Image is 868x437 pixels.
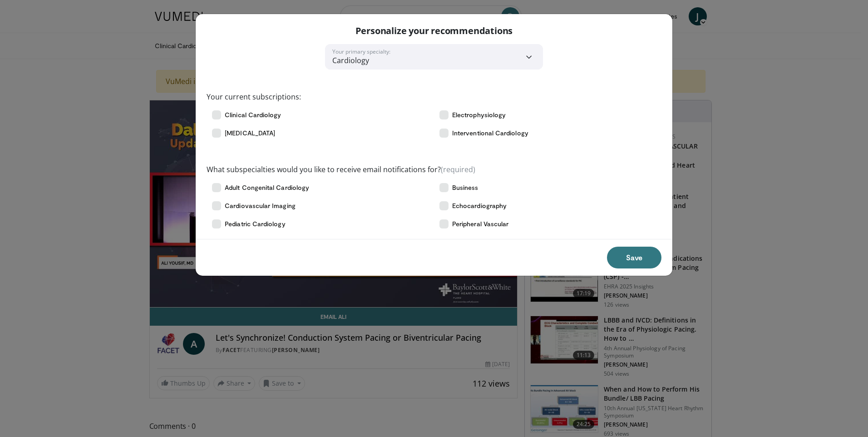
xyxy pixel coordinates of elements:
[441,164,475,174] span: (required)
[452,201,507,210] span: Echocardiography
[207,91,301,102] label: Your current subscriptions:
[225,183,309,192] span: Adult Congenital Cardiology
[355,25,513,37] p: Personalize your recommendations
[225,201,296,210] span: Cardiovascular Imaging
[225,219,285,228] span: Pediatric Cardiology
[452,183,478,192] span: Business
[452,110,506,119] span: Electrophysiology
[207,164,475,175] label: What subspecialties would you like to receive email notifications for?
[225,129,275,138] span: [MEDICAL_DATA]
[225,110,281,119] span: Clinical Cardiology
[607,247,661,268] button: Save
[452,129,528,138] span: Interventional Cardiology
[452,219,508,228] span: Peripheral Vascular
